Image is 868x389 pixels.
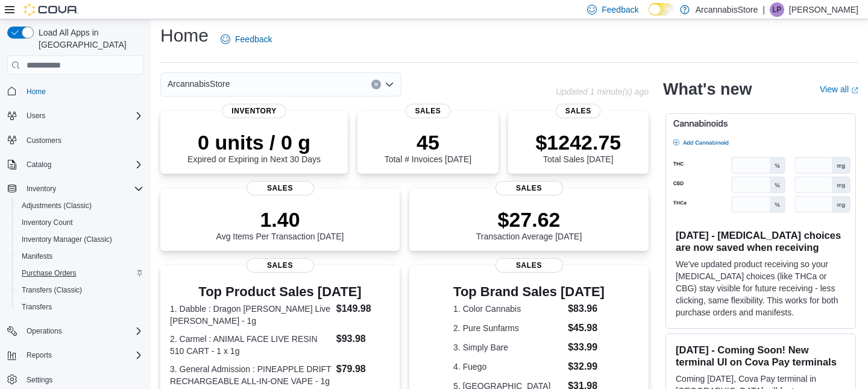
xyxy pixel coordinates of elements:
dt: 3. Simply Bare [453,341,563,353]
dt: 2. Carmel : ANIMAL FACE LIVE RESIN 510 CART - 1 x 1g [170,333,332,357]
a: Adjustments (Classic) [17,198,96,213]
button: Home [2,82,148,100]
div: Luke Periccos [770,2,784,17]
span: Purchase Orders [17,266,143,280]
button: Settings [2,371,148,388]
span: Inventory Count [17,215,143,230]
span: Users [22,109,143,123]
button: Transfers (Classic) [12,282,148,299]
span: Operations [27,326,62,336]
span: LP [773,2,782,17]
a: Inventory Count [17,215,78,230]
span: Inventory Count [22,218,73,227]
span: Transfers (Classic) [22,285,82,295]
button: Inventory Count [12,214,148,231]
button: Users [22,109,50,123]
dd: $93.98 [336,332,390,346]
a: Settings [22,373,57,387]
span: Customers [27,136,61,145]
div: Total Sales [DATE] [535,130,621,164]
h3: [DATE] - Coming Soon! New terminal UI on Cova Pay terminals [676,344,846,368]
span: Reports [22,348,143,362]
span: Operations [22,324,143,338]
p: ArcannabisStore [696,2,758,17]
span: Sales [247,181,314,195]
span: Feedback [602,4,638,16]
span: Feedback [235,33,272,45]
p: 0 units / 0 g [187,130,321,154]
h1: Home [160,24,209,48]
span: Dark Mode [649,16,649,16]
span: Adjustments (Classic) [17,198,143,213]
span: Transfers [17,300,143,314]
span: Inventory [22,182,143,196]
dt: 4. Fuego [453,361,563,373]
button: Reports [2,347,148,364]
a: Home [22,84,51,99]
input: Dark Mode [649,3,674,16]
a: Customers [22,133,66,148]
h3: Top Product Sales [DATE] [170,285,390,299]
p: | [763,2,765,17]
dt: 1. Color Cannabis [453,303,563,315]
button: Adjustments (Classic) [12,197,148,214]
button: Inventory Manager (Classic) [12,231,148,248]
p: Updated 1 minute(s) ago [556,87,649,96]
a: Purchase Orders [17,266,81,280]
span: Manifests [22,251,52,261]
div: Avg Items Per Transaction [DATE] [216,207,344,241]
dd: $149.98 [336,302,390,316]
h2: What's new [663,80,752,99]
p: 45 [385,130,471,154]
button: Reports [22,348,57,362]
span: Settings [27,375,52,385]
button: Operations [22,324,67,338]
span: Catalog [22,157,143,172]
p: We've updated product receiving so your [MEDICAL_DATA] choices (like THCa or CBG) stay visible fo... [676,258,846,318]
a: Transfers [17,300,57,314]
div: Expired or Expiring in Next 30 Days [187,130,321,164]
p: [PERSON_NAME] [789,2,858,17]
span: Manifests [17,249,143,264]
button: Inventory [22,182,61,196]
span: Settings [22,372,143,387]
button: Catalog [22,157,56,172]
span: Sales [405,104,450,118]
button: Open list of options [385,80,394,89]
span: ArcannabisStore [168,77,230,91]
a: Inventory Manager (Classic) [17,232,117,247]
a: Feedback [216,27,277,51]
span: Load All Apps in [GEOGRAPHIC_DATA] [34,27,143,51]
span: Users [27,111,45,121]
a: Manifests [17,249,57,264]
span: Sales [556,104,601,118]
dt: 3. General Admission : PINEAPPLE DRIFT RECHARGEABLE ALL-IN-ONE VAPE - 1g [170,363,332,387]
span: Home [22,83,143,98]
p: 1.40 [216,207,344,232]
span: Inventory [27,184,56,194]
button: Operations [2,323,148,340]
button: Transfers [12,299,148,315]
dd: $45.98 [568,321,605,335]
span: Transfers [22,302,52,312]
span: Home [27,87,46,96]
img: Cova [24,4,78,16]
span: Reports [27,350,52,360]
span: Inventory [222,104,286,118]
dd: $83.96 [568,302,605,316]
p: $27.62 [476,207,582,232]
button: Users [2,107,148,124]
span: Customers [22,133,143,148]
h3: Top Brand Sales [DATE] [453,285,605,299]
p: $1242.75 [535,130,621,154]
dt: 1. Dabble : Dragon [PERSON_NAME] Live [PERSON_NAME] - 1g [170,303,332,327]
span: Sales [495,258,563,273]
button: Manifests [12,248,148,265]
span: Sales [495,181,563,195]
dd: $32.99 [568,359,605,374]
span: Purchase Orders [22,268,77,278]
div: Total # Invoices [DATE] [385,130,471,164]
dd: $79.98 [336,362,390,376]
span: Sales [247,258,314,273]
span: Catalog [27,160,51,169]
